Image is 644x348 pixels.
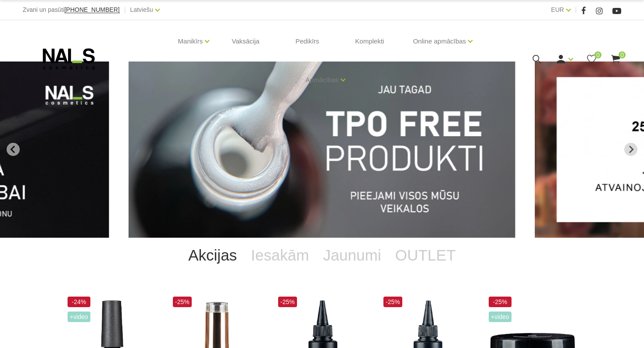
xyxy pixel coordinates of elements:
[64,6,120,13] span: [PHONE_NUMBER]
[68,297,90,307] span: -24%
[348,20,391,62] a: Komplekti
[130,4,153,15] a: Latviešu
[610,54,621,65] a: 0
[489,297,512,307] span: -25%
[23,4,120,15] div: Zvani un pasūti
[594,51,601,58] span: 0
[244,238,316,273] a: Iesakām
[575,4,577,15] span: |
[624,143,637,156] button: Next slide
[278,297,297,307] span: -25%
[489,312,512,322] span: +Video
[178,24,203,59] a: Manikīrs
[288,20,326,62] a: Pedikīrs
[551,4,564,15] a: EUR
[173,297,192,307] span: -25%
[129,62,515,238] li: 1 of 12
[388,238,463,273] a: OUTLET
[619,51,626,58] span: 0
[68,312,90,322] span: +Video
[7,143,20,156] button: Go to last slide
[413,24,466,59] a: Online apmācības
[383,297,402,307] span: -25%
[316,238,388,273] a: Jaunumi
[181,238,244,273] a: Akcijas
[305,62,338,98] a: Apmācības
[124,4,126,15] span: |
[586,54,597,65] a: 0
[225,20,266,62] a: Vaksācija
[64,7,120,13] a: [PHONE_NUMBER]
